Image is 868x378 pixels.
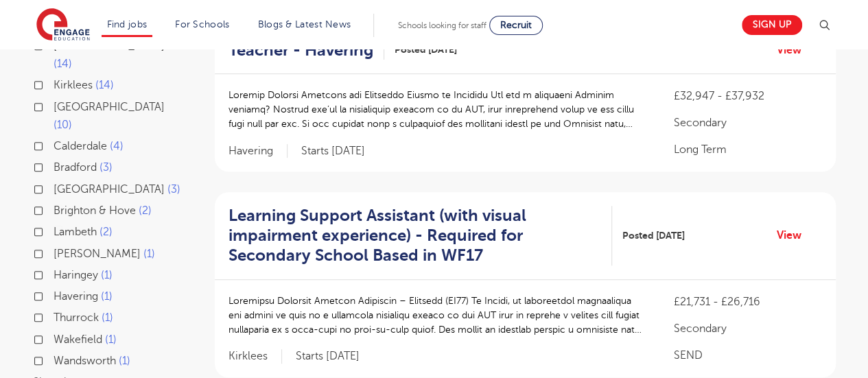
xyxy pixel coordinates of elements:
[54,269,62,278] input: Haringey 1
[54,248,141,260] span: [PERSON_NAME]
[54,79,62,88] input: Kirklees 14
[102,311,113,324] span: 1
[119,355,130,367] span: 1
[54,40,165,52] span: [GEOGRAPHIC_DATA]
[54,183,62,192] input: [GEOGRAPHIC_DATA] 3
[54,79,93,91] span: Kirklees
[673,88,821,104] p: £32,947 - £37,932
[500,20,532,30] span: Recruit
[228,88,646,131] p: Loremip Dolorsi Ametcons adi Elitseddo Eiusmo te Incididu Utl etd m aliquaeni Adminim veniamq? No...
[54,333,62,342] input: Wakefield 1
[489,16,543,35] a: Recruit
[54,290,62,299] input: Havering 1
[54,183,165,196] span: [GEOGRAPHIC_DATA]
[228,349,282,364] span: Kirklees
[101,290,113,303] span: 1
[301,144,365,158] p: Starts [DATE]
[101,269,113,281] span: 1
[228,206,612,265] a: Learning Support Assistant (with visual impairment experience) - Required for Secondary School Ba...
[99,161,113,174] span: 3
[54,248,62,257] input: [PERSON_NAME] 1
[54,204,136,217] span: Brighton & Hove
[54,161,62,170] input: Bradford 3
[54,119,72,131] span: 10
[673,115,821,131] p: Secondary
[139,204,152,217] span: 2
[673,141,821,158] p: Long Term
[54,355,116,367] span: Wandsworth
[54,290,98,303] span: Havering
[175,19,229,29] a: For Schools
[143,248,155,260] span: 1
[105,333,117,346] span: 1
[54,101,62,110] input: [GEOGRAPHIC_DATA] 10
[228,144,288,158] span: Havering
[622,228,685,243] span: Posted [DATE]
[54,311,99,324] span: Thurrock
[54,311,62,320] input: Thurrock 1
[54,355,62,364] input: Wandsworth 1
[54,226,62,235] input: Lambeth 2
[398,21,486,30] span: Schools looking for staff
[95,79,114,91] span: 14
[673,347,821,364] p: SEND
[167,183,180,196] span: 3
[54,101,165,113] span: [GEOGRAPHIC_DATA]
[742,15,802,35] a: Sign up
[54,58,72,70] span: 14
[228,294,646,337] p: Loremipsu Dolorsit Ametcon Adipiscin – Elitsedd (EI77) Te Incidi, ut laboreetdol magnaaliqua eni ...
[99,226,113,238] span: 2
[777,226,812,244] a: View
[107,19,148,29] a: Find jobs
[54,140,107,152] span: Calderdale
[54,269,98,281] span: Haringey
[258,19,351,29] a: Blogs & Latest News
[54,333,102,346] span: Wakefield
[673,294,821,310] p: £21,731 - £26,716
[228,206,601,265] h2: Learning Support Assistant (with visual impairment experience) - Required for Secondary School Ba...
[54,204,62,213] input: Brighton & Hove 2
[54,140,62,149] input: Calderdale 4
[673,320,821,337] p: Secondary
[36,8,90,43] img: Engage Education
[54,161,97,174] span: Bradford
[110,140,124,152] span: 4
[296,349,360,364] p: Starts [DATE]
[54,226,97,238] span: Lambeth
